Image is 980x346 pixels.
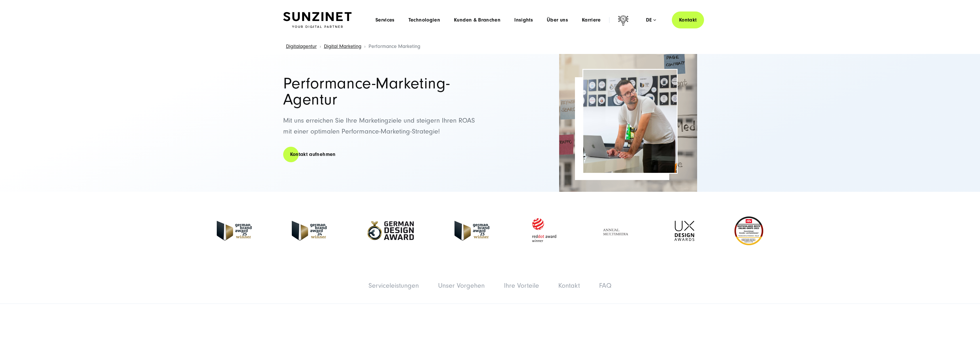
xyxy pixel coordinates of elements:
[583,70,677,173] img: Performance Marketing Agentur Header | Mann arbeitet in Agentur am Laptop, hinter ihm ist Wand mi...
[547,17,568,23] a: Über uns
[454,17,500,23] a: Kunden & Branchen
[283,146,343,163] a: Kontakt aufnehmen
[504,282,539,289] a: Ihre Vorteile
[283,115,484,137] p: Mit uns erreichen Sie Ihre Marketingziele und steigern Ihren ROAS mit einer optimalen Performance...
[582,17,601,23] a: Karriere
[514,17,533,23] a: Insights
[286,43,317,49] a: Digitalagentur
[674,221,694,241] img: UX-Design-Awards - fullservice digital agentur SUNZINET
[324,43,361,49] a: Digital Marketing
[283,76,484,108] h1: Performance-Marketing-Agentur
[369,282,419,289] a: Serviceleistungen
[375,17,395,23] a: Services
[367,221,414,241] img: German-Design-Award - fullservice digital agentur SUNZINET
[646,17,656,23] div: de
[559,54,697,192] img: Full-Service Digitalagentur SUNZINET - Digital Marketing_2
[530,217,559,245] img: Red Dot Award winner - fullservice digital agentur SUNZINET
[454,221,489,241] img: German Brand Award 2023 Winner - fullservice digital agentur SUNZINET
[217,221,252,241] img: German Brand Award winner 2025 - Full Service Digital Agentur SUNZINET
[292,221,327,241] img: German-Brand-Award - fullservice digital agentur SUNZINET
[283,12,352,28] img: SUNZINET Full Service Digital Agentur
[599,282,611,289] a: FAQ
[558,282,580,289] a: Kontakt
[409,17,440,23] a: Technologien
[734,217,763,245] img: Deutschlands beste Online Shops 2023 - boesner - Kunde - SUNZINET
[672,11,704,28] a: Kontakt
[369,43,420,49] span: Performance Marketing
[438,282,485,289] a: Unser Vorgehen
[599,221,634,241] img: Full Service Digitalagentur - Annual Multimedia Awards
